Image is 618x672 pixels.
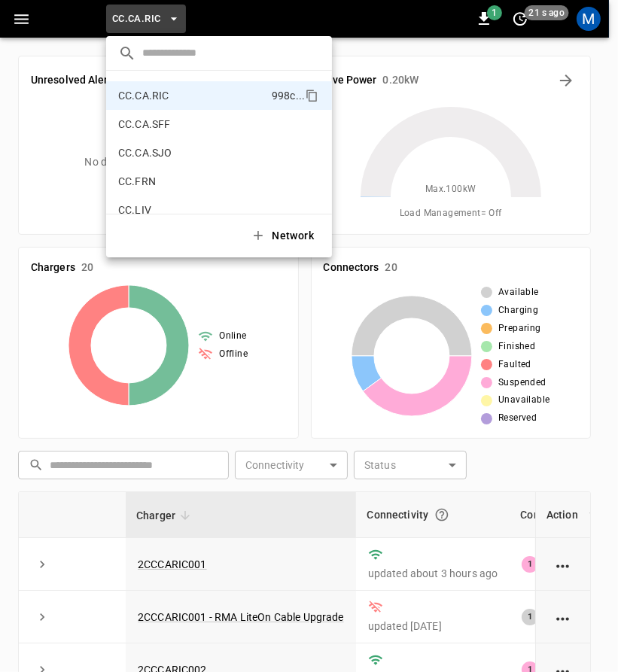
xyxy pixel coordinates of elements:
[118,174,267,189] p: CC.FRN
[118,145,265,160] p: CC.CA.SJO
[118,88,266,103] p: CC.CA.RIC
[118,117,267,132] p: CC.CA.SFF
[118,202,265,217] p: CC.LIV
[242,220,326,251] button: Network
[304,87,321,105] div: copy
